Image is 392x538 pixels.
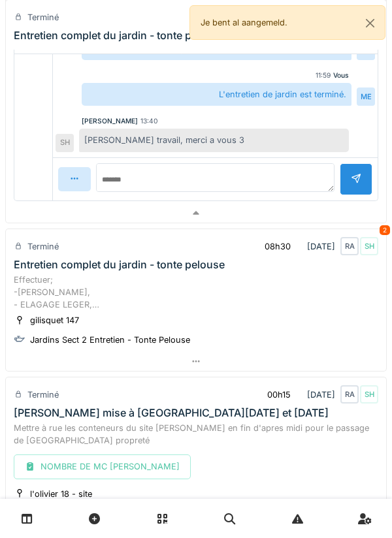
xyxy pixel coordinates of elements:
[140,116,157,126] div: 13:40
[14,274,378,311] div: Effectuer; -[PERSON_NAME], - ELAGAGE LEGER, - DEBROUSSAILLAGE, -SOUFFLER LES PAPIERS PLUS CANNETT...
[265,240,291,253] div: 08h30
[267,388,291,401] div: 00h15
[27,388,59,401] div: Terminé
[27,11,59,24] div: Terminé
[14,29,225,42] div: Entretien complet du jardin - tonte pelouse
[14,259,225,271] div: Entretien complet du jardin - tonte pelouse
[14,454,191,479] div: NOMBRE DE MC [PERSON_NAME]
[360,237,378,255] div: SH
[253,234,378,259] div: [DATE]
[189,5,385,40] div: Je bent al aangemeld.
[14,422,378,447] div: Mettre à rue les conteneurs du site [PERSON_NAME] en fin d'apres midi pour le passage de [GEOGRAP...
[380,225,390,235] div: 2
[340,237,359,255] div: RA
[56,134,74,152] div: SH
[355,6,385,40] button: Close
[30,334,190,346] div: Jardins Sect 2 Entretien - Tonte Pelouse
[30,488,92,500] div: l'olivier 18 - site
[27,240,59,253] div: Terminé
[82,83,351,106] div: L'entretien de jardin est terminé.
[357,87,375,106] div: ME
[333,71,349,80] div: Vous
[340,385,359,403] div: RA
[256,383,378,407] div: [DATE]
[30,314,79,326] div: gilisquet 147
[82,116,138,126] div: [PERSON_NAME]
[14,407,329,419] div: [PERSON_NAME] mise à [GEOGRAPHIC_DATA][DATE] et [DATE]
[316,71,331,80] div: 11:59
[360,385,378,403] div: SH
[79,129,349,151] div: [PERSON_NAME] travail, merci a vous 3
